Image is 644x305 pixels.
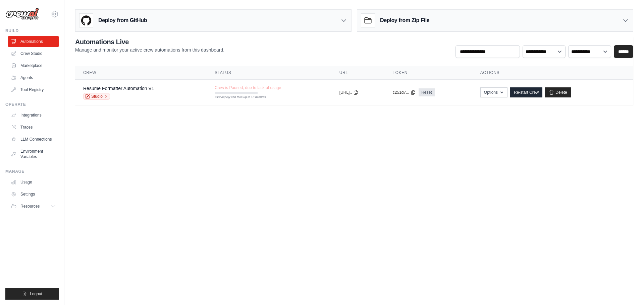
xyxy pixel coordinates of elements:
a: Reset [419,88,434,96]
th: Token [385,66,472,80]
a: Resume Formatter Automation V1 [83,86,154,91]
a: Environment Variables [8,146,59,162]
button: Logout [5,288,59,300]
img: Logo [5,8,39,20]
a: Settings [8,189,59,200]
a: LLM Connections [8,134,59,145]
h3: Deploy from Zip File [380,16,429,24]
h2: Automations Live [75,37,224,47]
img: GitHub Logo [79,14,93,27]
a: Delete [545,87,571,97]
th: Crew [75,66,207,80]
span: Resources [20,204,40,209]
a: Usage [8,177,59,187]
div: Operate [5,102,59,107]
p: Manage and monitor your active crew automations from this dashboard. [75,47,224,53]
a: Traces [8,122,59,133]
div: Manage [5,169,59,174]
a: Tool Registry [8,84,59,95]
span: Logout [30,291,42,297]
th: Actions [472,66,633,80]
button: Options [480,87,507,97]
a: Crew Studio [8,48,59,59]
button: c251d7... [393,90,416,95]
a: Automations [8,36,59,47]
a: Agents [8,72,59,83]
a: Integrations [8,110,59,121]
th: Status [207,66,331,80]
div: Build [5,28,59,33]
div: First deploy can take up to 10 minutes [215,95,258,100]
a: Studio [83,93,110,100]
a: Marketplace [8,60,59,71]
th: URL [331,66,385,80]
span: Crew is Paused, due to lack of usage [215,85,281,90]
a: Re-start Crew [510,87,542,97]
button: Resources [8,201,59,212]
h3: Deploy from GitHub [98,16,147,24]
